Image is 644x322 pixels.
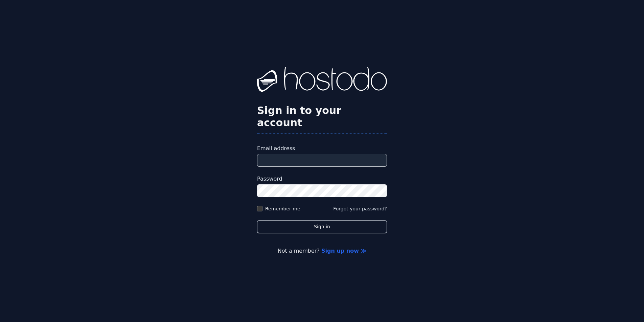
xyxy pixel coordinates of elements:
label: Email address [257,144,387,153]
a: Sign up now ≫ [321,248,366,254]
img: Hostodo [257,67,387,94]
label: Remember me [265,205,300,212]
button: Forgot your password? [333,205,387,212]
h2: Sign in to your account [257,105,387,129]
p: Not a member? [32,247,612,255]
button: Sign in [257,220,387,233]
label: Password [257,175,387,183]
